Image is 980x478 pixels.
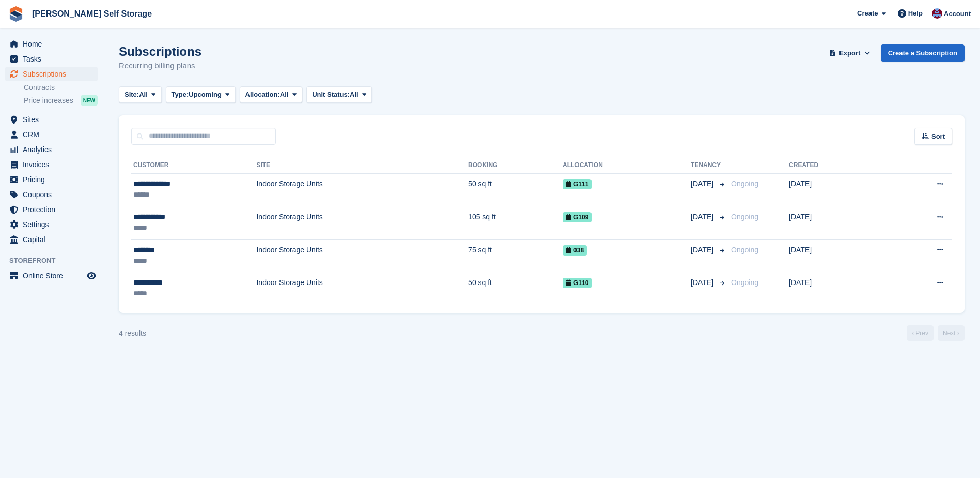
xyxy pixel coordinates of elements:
[5,37,98,51] a: menu
[731,213,758,221] span: Ongoing
[468,239,563,272] td: 75 sq ft
[839,48,860,58] span: Export
[5,202,98,217] a: menu
[789,173,883,206] td: [DATE]
[256,206,468,240] td: Indoor Storage Units
[691,245,715,256] span: [DATE]
[5,127,98,142] a: menu
[23,187,85,202] span: Coupons
[5,232,98,247] a: menu
[5,142,98,157] a: menu
[907,325,934,341] a: Previous
[23,112,85,127] span: Sites
[24,96,73,106] span: Price increases
[5,217,98,232] a: menu
[691,178,715,189] span: [DATE]
[256,239,468,272] td: Indoor Storage Units
[23,268,85,283] span: Online Store
[5,157,98,172] a: menu
[240,86,303,103] button: Allocation: All
[119,44,201,58] h1: Subscriptions
[691,277,715,288] span: [DATE]
[23,217,85,232] span: Settings
[172,89,189,100] span: Type:
[24,83,98,93] a: Contracts
[350,89,359,100] span: All
[312,89,350,100] span: Unit Status:
[5,52,98,66] a: menu
[857,8,878,19] span: Create
[28,5,156,22] a: [PERSON_NAME] Self Storage
[23,142,85,157] span: Analytics
[789,206,883,240] td: [DATE]
[306,86,372,103] button: Unit Status: All
[23,67,85,81] span: Subscriptions
[731,278,758,287] span: Ongoing
[8,6,24,22] img: stora-icon-8386f47178a22dfd0bd8f6a31ec36ba5ce8667c1dd55bd0f319d3a0aa187defe.svg
[468,272,563,305] td: 50 sq ft
[23,202,85,217] span: Protection
[81,95,98,106] div: NEW
[166,86,236,103] button: Type: Upcoming
[691,157,727,174] th: Tenancy
[944,9,971,19] span: Account
[256,272,468,305] td: Indoor Storage Units
[119,60,201,72] p: Recurring billing plans
[5,112,98,127] a: menu
[691,212,715,222] span: [DATE]
[563,157,691,174] th: Allocation
[280,89,289,100] span: All
[731,246,758,254] span: Ongoing
[85,270,98,282] a: Preview store
[789,239,883,272] td: [DATE]
[881,44,965,62] a: Create a Subscription
[256,173,468,206] td: Indoor Storage Units
[23,232,85,247] span: Capital
[932,8,942,19] img: Tracy Bailey
[827,44,873,62] button: Export
[563,179,592,189] span: G111
[245,89,280,100] span: Allocation:
[931,131,945,142] span: Sort
[23,52,85,66] span: Tasks
[131,157,256,174] th: Customer
[563,278,592,288] span: G110
[119,86,162,103] button: Site: All
[9,256,103,266] span: Storefront
[23,127,85,142] span: CRM
[23,172,85,187] span: Pricing
[938,325,965,341] a: Next
[139,89,148,100] span: All
[24,95,98,106] a: Price increases NEW
[5,187,98,202] a: menu
[908,8,923,19] span: Help
[23,37,85,51] span: Home
[5,172,98,187] a: menu
[468,157,563,174] th: Booking
[563,212,592,222] span: G109
[563,245,587,256] span: 038
[731,180,758,188] span: Ongoing
[119,328,146,339] div: 4 results
[5,268,98,283] a: menu
[789,272,883,305] td: [DATE]
[256,157,468,174] th: Site
[5,67,98,81] a: menu
[468,173,563,206] td: 50 sq ft
[125,89,139,100] span: Site:
[789,157,883,174] th: Created
[189,89,222,100] span: Upcoming
[468,206,563,240] td: 105 sq ft
[23,157,85,172] span: Invoices
[905,325,967,341] nav: Page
